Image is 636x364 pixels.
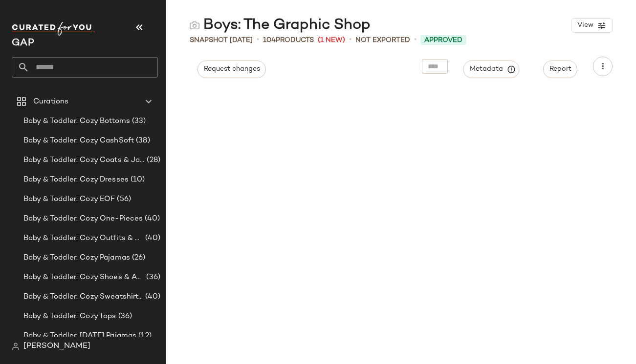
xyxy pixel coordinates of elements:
[116,311,132,322] span: (36)
[349,34,351,46] span: •
[203,65,260,73] span: Request changes
[190,20,199,30] img: svg%3e
[136,330,152,342] span: (12)
[197,61,266,78] button: Request changes
[190,35,253,45] span: Snapshot [DATE]
[23,341,90,352] span: [PERSON_NAME]
[23,135,134,146] span: Baby & Toddler: Cozy CashSoft
[23,194,115,205] span: Baby & Toddler: Cozy EOF
[23,252,130,263] span: Baby & Toddler: Cozy Pajamas
[144,272,160,283] span: (36)
[549,65,571,73] span: Report
[130,116,146,127] span: (33)
[12,343,20,350] img: svg%3e
[115,194,131,205] span: (56)
[577,21,593,29] span: View
[263,35,314,45] div: Products
[257,34,259,46] span: •
[12,38,34,48] span: Current Company Name
[23,233,143,244] span: Baby & Toddler: Cozy Outfits & Sets
[23,311,116,322] span: Baby & Toddler: Cozy Tops
[571,18,613,33] button: View
[469,65,514,74] span: Metadata
[145,155,160,166] span: (28)
[23,155,145,166] span: Baby & Toddler: Cozy Coats & Jackets
[263,37,276,44] span: 104
[143,233,160,244] span: (40)
[23,330,136,342] span: Baby & Toddler: [DATE] Pajamas
[134,135,150,146] span: (38)
[23,174,129,185] span: Baby & Toddler: Cozy Dresses
[23,291,143,303] span: Baby & Toddler: Cozy Sweatshirts & Sweatpants
[143,213,160,224] span: (40)
[130,252,146,263] span: (26)
[190,16,371,35] div: Boys: The Graphic Shop
[33,96,68,107] span: Curations
[355,35,410,45] span: Not Exported
[12,22,95,36] img: cfy_white_logo.C9jOOHJF.svg
[23,213,143,224] span: Baby & Toddler: Cozy One-Pieces
[463,61,520,78] button: Metadata
[143,291,160,303] span: (40)
[424,35,462,45] span: Approved
[129,174,145,185] span: (10)
[23,116,130,127] span: Baby & Toddler: Cozy Bottoms
[414,34,417,46] span: •
[23,272,144,283] span: Baby & Toddler: Cozy Shoes & Accessories
[543,61,577,78] button: Report
[318,35,345,45] span: (1 New)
